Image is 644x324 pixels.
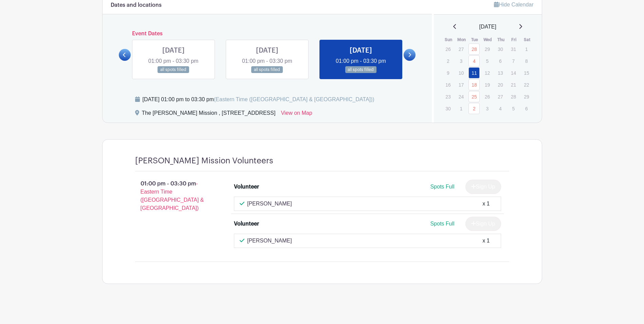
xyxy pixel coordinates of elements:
p: 2 [442,56,454,66]
p: 6 [521,103,532,114]
p: 23 [442,91,454,102]
p: 29 [521,91,532,102]
p: 28 [508,91,519,102]
p: 6 [495,56,506,66]
p: [PERSON_NAME] [247,237,292,245]
p: 17 [456,79,467,90]
p: 29 [482,44,493,54]
th: Thu [494,36,508,43]
p: 01:00 pm - 03:30 pm [124,177,223,215]
a: 28 [468,43,480,55]
p: 7 [508,56,519,66]
a: 2 [468,103,480,114]
p: 13 [495,68,506,78]
p: 5 [482,56,493,66]
p: 27 [495,91,506,102]
p: 26 [442,44,454,54]
th: Mon [455,36,468,43]
th: Tue [468,36,481,43]
p: 9 [442,68,454,78]
a: View on Map [281,109,312,120]
a: Hide Calendar [494,2,533,7]
p: 26 [482,91,493,102]
div: The [PERSON_NAME] Mission , [STREET_ADDRESS] [142,109,276,120]
p: 15 [521,68,532,78]
th: Sat [520,36,534,43]
p: [PERSON_NAME] [247,200,292,208]
p: 5 [508,103,519,114]
p: 14 [508,68,519,78]
p: 19 [482,79,493,90]
p: 22 [521,79,532,90]
p: 3 [456,56,467,66]
th: Wed [481,36,495,43]
p: 1 [521,44,532,54]
p: 27 [456,44,467,54]
div: x 1 [482,200,490,208]
p: 20 [495,79,506,90]
p: 3 [482,103,493,114]
p: 8 [521,56,532,66]
h4: [PERSON_NAME] Mission Volunteers [135,156,273,166]
div: Volunteer [234,220,259,228]
p: 31 [508,44,519,54]
p: 4 [495,103,506,114]
a: 11 [468,67,480,78]
div: x 1 [482,237,490,245]
span: [DATE] [479,23,496,31]
a: 4 [468,55,480,67]
p: 10 [456,68,467,78]
h6: Event Dates [131,31,404,37]
p: 12 [482,68,493,78]
span: Spots Full [430,221,454,227]
span: Spots Full [430,184,454,190]
p: 30 [495,44,506,54]
span: (Eastern Time ([GEOGRAPHIC_DATA] & [GEOGRAPHIC_DATA])) [214,96,374,102]
a: 18 [468,79,480,90]
p: 1 [456,103,467,114]
th: Fri [508,36,521,43]
div: Volunteer [234,183,259,191]
a: 25 [468,91,480,102]
p: 30 [442,103,454,114]
h6: Dates and locations [111,2,162,8]
th: Sun [442,36,455,43]
p: 24 [456,91,467,102]
p: 16 [442,79,454,90]
div: [DATE] 01:00 pm to 03:30 pm [143,95,374,104]
p: 21 [508,79,519,90]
